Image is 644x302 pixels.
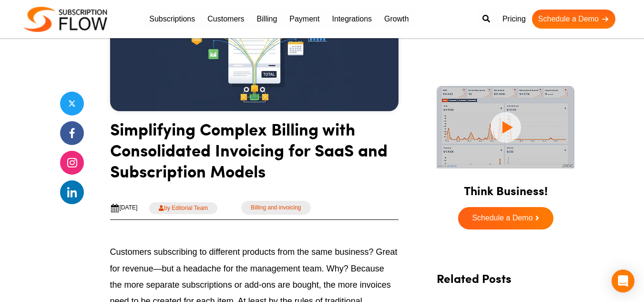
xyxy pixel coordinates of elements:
span: Schedule a Demo [472,214,532,222]
a: Subscriptions [143,10,201,29]
a: Integrations [326,10,378,29]
a: Schedule a Demo [458,207,553,229]
a: Billing and invoicing [241,201,310,215]
a: Growth [378,10,415,29]
div: [DATE] [110,203,138,213]
img: Subscriptionflow [24,7,107,32]
div: Open Intercom Messenger [612,270,634,292]
h2: Think Business! [427,172,584,202]
a: by Editorial Team [149,202,217,214]
a: Payment [283,10,326,29]
a: Pricing [496,10,532,29]
a: Customers [201,10,250,29]
h1: Simplifying Complex Billing with Consolidated Invoicing for SaaS and Subscription Models [110,118,399,188]
img: intro video [437,86,574,168]
a: Billing [251,10,284,29]
h2: Related Posts [437,271,575,295]
a: Schedule a Demo [532,10,615,29]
